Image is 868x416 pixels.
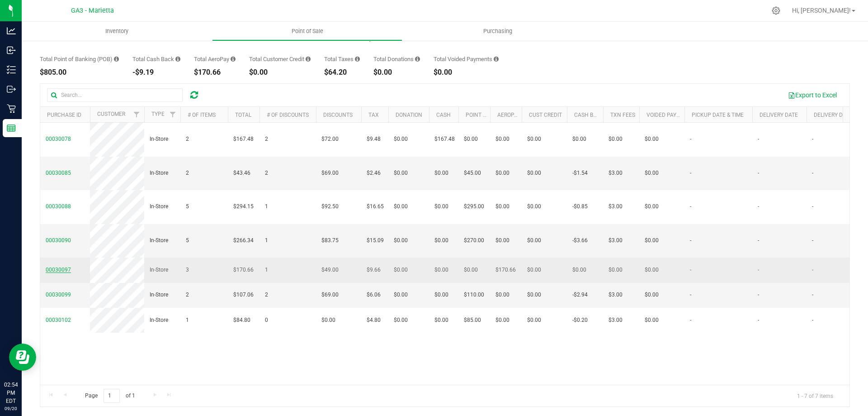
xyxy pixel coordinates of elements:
span: $0.00 [527,169,541,177]
span: $0.00 [645,236,659,245]
span: $270.00 [464,236,484,245]
span: $167.48 [434,135,455,143]
span: $0.00 [394,135,408,143]
span: $72.00 [321,135,339,143]
span: 2 [186,291,189,299]
div: -$9.19 [132,69,180,76]
span: - [690,316,691,325]
span: $4.80 [367,316,381,325]
span: $0.00 [645,291,659,299]
div: Total AeroPay [194,56,236,62]
span: -$0.85 [572,202,588,211]
span: - [690,291,691,299]
span: $107.06 [233,291,254,299]
span: In-Store [150,291,168,299]
span: $0.00 [609,135,623,143]
div: $0.00 [434,69,499,76]
span: $0.00 [495,169,509,177]
span: 00030090 [46,237,71,244]
span: $0.00 [434,316,448,325]
span: 2 [186,169,189,177]
span: - [812,291,813,299]
span: - [812,236,813,245]
span: $69.00 [321,291,339,299]
span: - [812,316,813,325]
span: $0.00 [645,316,659,325]
inline-svg: Reports [7,124,16,133]
a: Cust Credit [529,112,562,118]
span: -$1.54 [572,169,588,177]
span: - [758,266,759,274]
div: Total Cash Back [132,56,180,62]
span: $0.00 [394,202,408,211]
span: $0.00 [527,291,541,299]
span: $85.00 [464,316,481,325]
span: 2 [265,291,268,299]
span: $49.00 [321,266,339,274]
span: $0.00 [394,169,408,177]
a: Purchase ID [47,112,81,118]
div: 20 [280,34,307,42]
span: $0.00 [527,266,541,274]
span: $0.00 [572,266,586,274]
span: In-Store [150,266,168,274]
i: Sum of all round-up-to-next-dollar total price adjustments for all purchases in the date range. [415,56,420,62]
span: $0.00 [434,169,448,177]
span: Point of Sale [279,27,335,35]
span: $110.00 [464,291,484,299]
span: $0.00 [394,291,408,299]
span: $3.00 [609,236,623,245]
span: 2 [265,169,268,177]
span: 1 [186,316,189,325]
p: 09/20 [4,405,18,412]
a: # of Items [188,112,216,118]
a: Donation [396,112,422,118]
inline-svg: Inbound [7,46,16,55]
span: $266.34 [233,236,254,245]
i: Sum of the successful, non-voided point-of-banking payment transactions, both via payment termina... [114,56,119,62]
span: $0.00 [527,202,541,211]
span: - [812,202,813,211]
span: 00030085 [46,170,71,176]
div: Total Point of Banking (POB) [40,56,119,62]
span: $0.00 [645,135,659,143]
span: 5 [186,236,189,245]
a: Purchasing [402,22,593,41]
p: 02:54 PM EDT [4,381,18,405]
a: Customer [97,111,125,117]
span: $15.09 [367,236,384,245]
div: $0.00 [373,69,420,76]
div: 0 [220,34,267,42]
inline-svg: Inventory [7,65,16,74]
span: 00030088 [46,203,71,210]
span: - [758,316,759,325]
span: 0 [265,316,268,325]
a: # of Discounts [267,112,309,118]
div: Manage settings [770,6,782,15]
span: $9.48 [367,135,381,143]
div: $805.00 [40,69,119,76]
span: - [690,236,691,245]
span: $0.00 [527,135,541,143]
a: Filter [129,107,144,122]
a: Discounts [323,112,353,118]
span: $92.50 [321,202,339,211]
div: 24 [321,34,348,42]
div: Total Donations [373,56,420,62]
div: 0 [157,34,207,42]
span: $0.00 [434,202,448,211]
span: $0.00 [321,316,335,325]
span: - [690,135,691,143]
span: - [690,202,691,211]
span: In-Store [150,202,168,211]
i: Sum of the total taxes for all purchases in the date range. [355,56,360,62]
span: $3.00 [609,202,623,211]
span: $0.00 [394,236,408,245]
i: Sum of the successful, non-voided payments using account credit for all purchases in the date range. [306,56,311,62]
span: $0.00 [645,202,659,211]
div: $170.66 [194,69,236,76]
span: $0.00 [394,266,408,274]
div: $435.25 [408,34,455,42]
span: 00030097 [46,267,71,273]
i: Sum of the successful, non-voided AeroPay payment transactions for all purchases in the date range. [231,56,236,62]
